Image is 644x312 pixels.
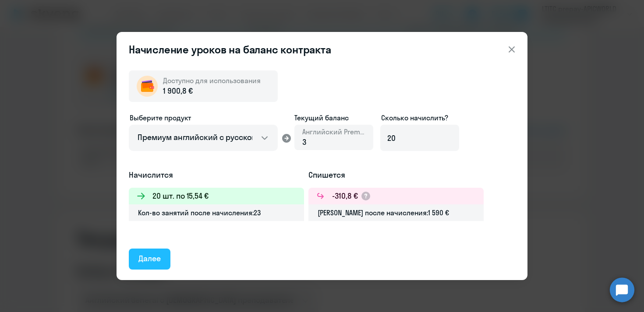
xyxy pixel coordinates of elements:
span: Текущий баланс [294,112,373,123]
span: Английский Premium [302,127,365,137]
button: Далее [129,249,170,270]
h5: Спишется [308,169,484,181]
span: Выберите продукт [130,113,191,122]
span: 3 [302,137,306,147]
div: Кол-во занятий после начисления: 23 [129,204,304,221]
h3: 20 шт. по 15,54 € [152,190,209,202]
h3: -310,8 € [332,190,358,202]
span: Сколько начислить? [381,113,448,122]
header: Начисление уроков на баланс контракта [117,42,527,56]
h5: Начислится [129,169,304,181]
span: 1 900,8 € [163,85,193,97]
img: wallet-circle.png [137,76,158,97]
div: Далее [138,253,161,264]
div: [PERSON_NAME] после начисления: 1 590 € [308,204,484,221]
span: Доступно для использования [163,76,261,85]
